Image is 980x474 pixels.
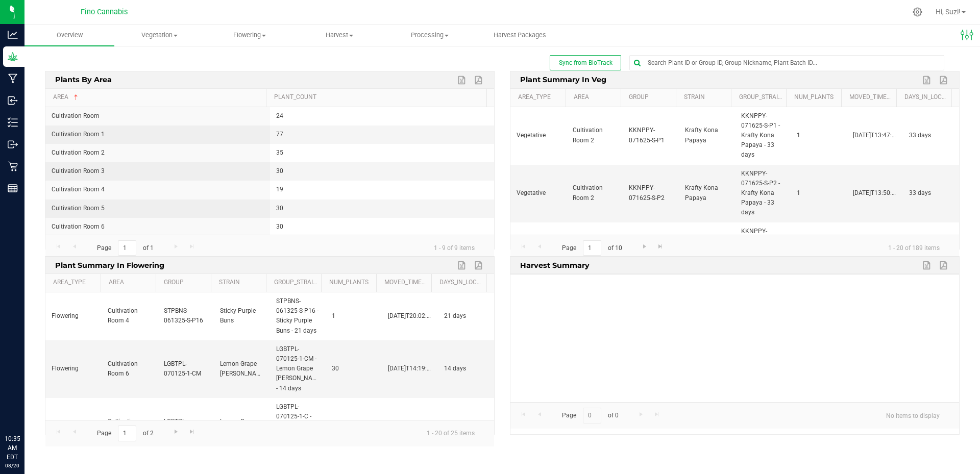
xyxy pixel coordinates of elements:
[553,240,630,256] span: Page of 10
[903,107,959,165] td: 33 days
[419,426,483,441] span: 1 - 20 of 25 items
[102,340,158,398] td: Cultivation Room 6
[553,408,627,423] span: Page of 0
[164,279,207,287] a: Group
[118,240,136,256] input: 1
[438,340,494,398] td: 14 days
[623,222,679,280] td: KKNPPY-071625-S-P3
[5,462,20,469] p: 08/20
[45,144,270,162] td: Cultivation Room 2
[45,218,270,236] td: Cultivation Room 6
[295,31,384,40] span: Harvest
[510,107,567,165] td: Vegetative
[118,426,136,441] input: 1
[53,71,115,87] span: Plants By Area
[623,165,679,222] td: KKNPPY-071625-S-P2
[270,218,495,236] td: 30
[439,279,482,287] a: Days_in_Location
[384,279,427,287] a: Moved_Timestamp
[518,93,561,102] a: Area_Type
[903,222,959,280] td: 33 days
[904,93,947,102] a: Days_in_Location
[567,165,623,222] td: Cultivation Room 2
[326,340,382,398] td: 30
[158,292,214,340] td: STPBNS-061325-S-P16
[81,8,128,16] span: Fino Cannabis
[274,279,317,287] a: Group_Strain
[24,24,114,46] a: Overview
[849,93,892,102] a: Moved_Timestamp
[270,340,326,398] td: LGBTPL-070125-1-CM - Lemon Grape [PERSON_NAME] - 14 days
[679,107,735,165] td: Krafty Kona Papaya
[385,31,474,40] span: Processing
[903,165,959,222] td: 33 days
[8,30,18,40] inline-svg: Analytics
[270,162,495,181] td: 30
[5,434,20,462] p: 10:35 AM EDT
[426,240,483,256] span: 1 - 9 of 9 items
[735,107,791,165] td: KKNPPY-071625-S-P1 - Krafty Kona Papaya - 33 days
[455,259,470,272] a: Export to Excel
[214,292,270,340] td: Sticky Purple Buns
[45,162,270,181] td: Cultivation Room 3
[168,426,183,439] a: Go to the next page
[214,398,270,456] td: Lemon Grape [PERSON_NAME]
[880,240,948,256] span: 1 - 20 of 189 items
[510,165,567,222] td: Vegetative
[8,52,18,62] inline-svg: Grow
[382,398,438,456] td: [DATE]T14:19:42.000Z
[653,240,668,254] a: Go to the last page
[53,257,167,272] span: Plant Summary in Flowering
[791,222,847,280] td: 1
[102,398,158,456] td: Cultivation Room 5
[270,107,495,126] td: 24
[475,24,565,46] a: Harvest Packages
[480,31,560,40] span: Harvest Packages
[518,257,593,272] span: Harvest Summary
[53,93,262,102] a: Area
[920,73,935,87] a: Export to Excel
[382,292,438,340] td: [DATE]T20:02:00.000Z
[937,259,952,272] a: Export to PDF
[911,7,924,17] div: Manage settings
[45,199,270,218] td: Cultivation Room 5
[679,165,735,222] td: Krafty Kona Papaya
[794,93,837,102] a: Num_Plants
[637,240,652,254] a: Go to the next page
[878,408,948,423] span: No items to display
[438,398,494,456] td: 14 days
[10,392,41,423] iframe: Resource center
[45,340,102,398] td: Flowering
[43,31,96,40] span: Overview
[158,340,214,398] td: LGBTPL-070125-1-CM
[45,398,102,456] td: Flowering
[53,279,96,287] a: Area_Type
[88,240,162,256] span: Page of 1
[185,426,200,439] a: Go to the last page
[8,183,18,193] inline-svg: Reports
[109,279,152,287] a: Area
[791,165,847,222] td: 1
[559,59,612,66] span: Sync from BioTrack
[550,55,621,70] button: Sync from BioTrack
[920,259,935,272] a: Export to Excel
[45,107,270,126] td: Cultivation Room
[158,398,214,456] td: LGBTPL-070125-1-C
[326,292,382,340] td: 1
[847,222,903,280] td: [DATE]T13:51:25.000Z
[791,107,847,165] td: 1
[219,279,262,287] a: Strain
[114,24,204,46] a: Vegetation
[472,259,487,272] a: Export to PDF
[88,426,162,441] span: Page of 2
[270,199,495,218] td: 30
[8,139,18,149] inline-svg: Outbound
[385,24,475,46] a: Processing
[679,222,735,280] td: Krafty Kona Papaya
[8,95,18,106] inline-svg: Inbound
[205,24,295,46] a: Flowering
[270,144,495,162] td: 35
[735,165,791,222] td: KKNPPY-071625-S-P2 - Krafty Kona Papaya - 33 days
[8,161,18,171] inline-svg: Retail
[205,31,294,40] span: Flowering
